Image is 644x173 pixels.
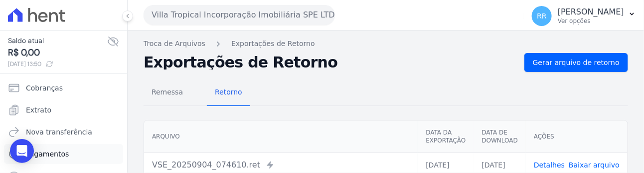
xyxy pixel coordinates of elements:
a: Troca de Arquivos [144,38,205,49]
a: Nova transferência [4,122,123,142]
span: Saldo atual [8,35,107,46]
a: Cobranças [4,78,123,98]
th: Data da Exportação [418,120,474,153]
th: Ações [526,120,628,153]
span: Retorno [209,82,248,102]
a: Extrato [4,100,123,120]
span: [DATE] 13:50 [8,59,107,68]
a: Exportações de Retorno [231,38,315,49]
th: Data de Download [474,120,526,153]
span: Nova transferência [26,127,92,137]
span: Extrato [26,105,51,115]
a: Detalhes [534,161,565,169]
h2: Exportações de Retorno [144,55,516,69]
p: Ver opções [558,17,624,25]
nav: Breadcrumb [144,38,628,49]
div: Open Intercom Messenger [10,139,34,163]
p: [PERSON_NAME] [558,7,624,17]
a: Remessa [144,80,191,106]
a: Gerar arquivo de retorno [524,53,628,72]
span: Remessa [146,82,189,102]
span: RR [537,12,546,19]
a: Baixar arquivo [569,161,620,169]
th: Arquivo [144,120,418,153]
span: R$ 0,00 [8,46,107,59]
span: Pagamentos [26,149,69,159]
span: Cobranças [26,83,63,93]
a: Pagamentos [4,144,123,164]
button: RR [PERSON_NAME] Ver opções [524,2,644,30]
a: Retorno [207,80,250,106]
button: Villa Tropical Incorporação Imobiliária SPE LTDA [144,5,335,25]
div: VSE_20250904_074610.ret [152,159,410,171]
span: Gerar arquivo de retorno [533,57,620,67]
